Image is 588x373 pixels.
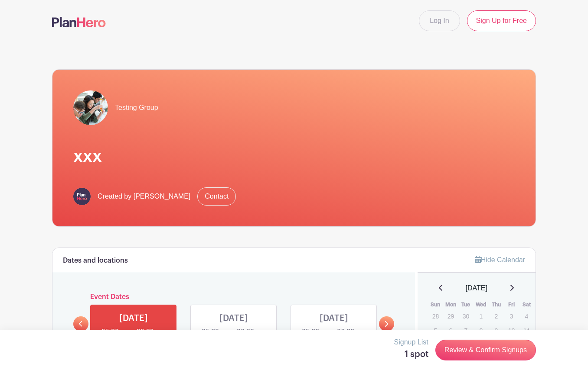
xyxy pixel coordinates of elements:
[519,309,534,323] p: 4
[428,324,443,337] p: 5
[394,349,428,360] h5: 1 spot
[73,188,91,205] img: PH-Logo-Circle-Centered-Purple.jpg
[435,340,536,360] a: Review & Confirm Signups
[466,283,487,293] span: [DATE]
[474,300,489,309] th: Wed
[428,309,443,323] p: 28
[394,337,428,347] p: Signup List
[63,257,128,265] h6: Dates and locations
[443,300,458,309] th: Mon
[489,324,503,337] p: 9
[489,309,503,323] p: 2
[458,300,474,309] th: Tue
[98,191,190,202] span: Created by [PERSON_NAME]
[88,293,379,301] h6: Event Dates
[428,300,443,309] th: Sun
[489,300,504,309] th: Thu
[197,187,236,206] a: Contact
[504,300,519,309] th: Fri
[519,324,534,337] p: 11
[519,300,534,309] th: Sat
[73,90,108,125] img: SATvsACT-page-science.jpg
[467,10,536,31] a: Sign Up for Free
[459,324,473,337] p: 7
[52,17,106,27] img: logo-507f7623f17ff9eddc593b1ce0a138ce2505c220e1c5a4e2b4648c50719b7d32.svg
[504,324,519,337] p: 10
[115,103,158,113] span: Testing Group
[444,309,458,323] p: 29
[459,309,473,323] p: 30
[419,10,460,31] a: Log In
[504,309,519,323] p: 3
[475,256,525,264] a: Hide Calendar
[474,309,488,323] p: 1
[474,324,488,337] p: 8
[73,146,515,167] h1: xxx
[444,324,458,337] p: 6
